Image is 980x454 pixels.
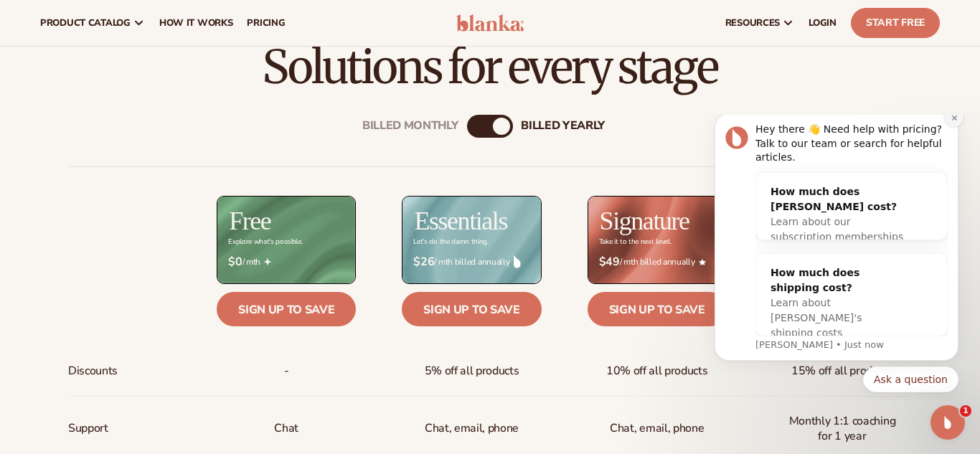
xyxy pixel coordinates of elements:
[413,255,434,269] strong: $26
[159,17,233,29] span: How It Works
[229,208,270,234] h2: Free
[217,197,355,283] img: free_bg.png
[40,43,940,91] h2: Solutions for every stage
[274,415,298,442] p: Chat
[362,119,458,133] div: Billed Monthly
[600,208,689,234] h2: Signature
[62,224,255,237] p: Message from Lee, sent Just now
[77,151,211,181] div: How much does shipping cost?
[413,255,529,269] span: / mth billed annually
[284,358,289,384] span: -
[425,358,519,384] span: 5% off all products
[40,17,131,29] span: product catalog
[62,8,255,222] div: Message content
[521,119,605,133] div: billed Yearly
[599,255,620,269] strong: $49
[960,405,971,417] span: 1
[606,358,708,384] span: 10% off all products
[809,17,837,29] span: LOGIN
[588,197,726,283] img: Signature_BG_eeb718c8-65ac-49e3-a4e5-327c6aa73146.jpg
[425,415,519,442] p: Chat, email, phone
[228,238,302,246] div: Explore what's possible.
[725,17,780,29] span: resources
[217,292,356,326] a: Sign up to save
[930,405,965,440] iframe: Intercom live chat
[599,255,715,269] span: / mth billed annually
[228,255,344,269] span: / mth
[68,358,118,384] span: Discounts
[693,115,980,401] iframe: Intercom notifications message
[599,238,672,246] div: Take it to the next level.
[77,101,210,128] span: Learn about our subscription memberships
[32,11,55,34] img: Profile image for Lee
[402,292,541,326] a: Sign up to save
[402,197,540,283] img: Essentials_BG_9050f826-5aa9-47d9-a362-757b82c62641.jpg
[264,258,271,265] img: Free_Icon_bb6e7c7e-73f8-44bd-8ed0-223ea0fc522e.png
[851,8,940,38] a: Start Free
[62,8,255,50] div: Hey there 👋 Need help with pricing? Talk to our team or search for helpful articles.
[63,139,225,237] div: How much does shipping cost?Learn about [PERSON_NAME]'s shipping costs
[588,292,727,326] a: Sign up to save
[413,238,488,246] div: Let’s do the damn thing.
[77,70,211,100] div: How much does [PERSON_NAME] cost?
[22,252,265,278] div: Quick reply options
[247,17,285,29] span: pricing
[170,252,265,278] button: Quick reply: Ask a question
[63,58,225,141] div: How much does [PERSON_NAME] cost?Learn about our subscription memberships
[456,14,524,32] img: logo
[514,255,521,268] img: drop.png
[228,255,242,269] strong: $0
[414,208,507,234] h2: Essentials
[77,182,169,224] span: Learn about [PERSON_NAME]'s shipping costs
[68,415,108,442] span: Support
[784,408,900,450] span: Monthly 1:1 coaching for 1 year
[610,415,704,442] span: Chat, email, phone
